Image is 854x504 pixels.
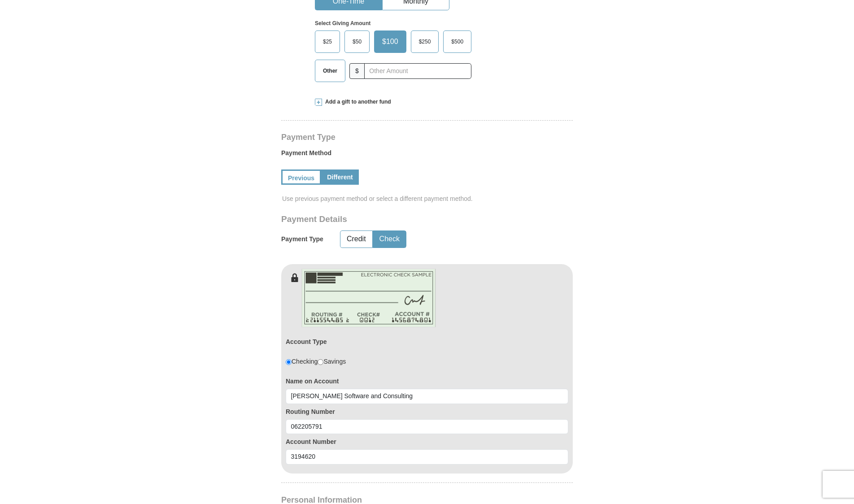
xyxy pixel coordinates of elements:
span: $250 [414,35,436,48]
label: Routing Number [286,407,568,416]
a: Previous [281,169,321,185]
span: $500 [447,35,468,48]
label: Payment Method [281,148,573,162]
h4: Payment Type [281,134,573,141]
label: Account Type [286,337,327,346]
strong: Select Giving Amount [315,20,370,26]
img: check-en.png [301,269,436,327]
span: $100 [378,35,403,48]
h4: Personal Information [281,496,573,504]
span: Add a gift to another fund [322,98,391,106]
label: Account Number [286,437,568,446]
a: Different [321,169,359,185]
span: Use previous payment method or select a different payment method. [282,194,574,203]
div: Checking Savings [286,357,346,366]
span: $25 [318,35,336,48]
span: $50 [348,35,366,48]
button: Credit [340,231,372,248]
label: Name on Account [286,377,568,386]
input: Other Amount [364,63,471,79]
h3: Payment Details [281,214,510,225]
span: Other [318,64,342,78]
h5: Payment Type [281,235,323,243]
button: Check [373,231,406,248]
span: $ [349,63,365,79]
